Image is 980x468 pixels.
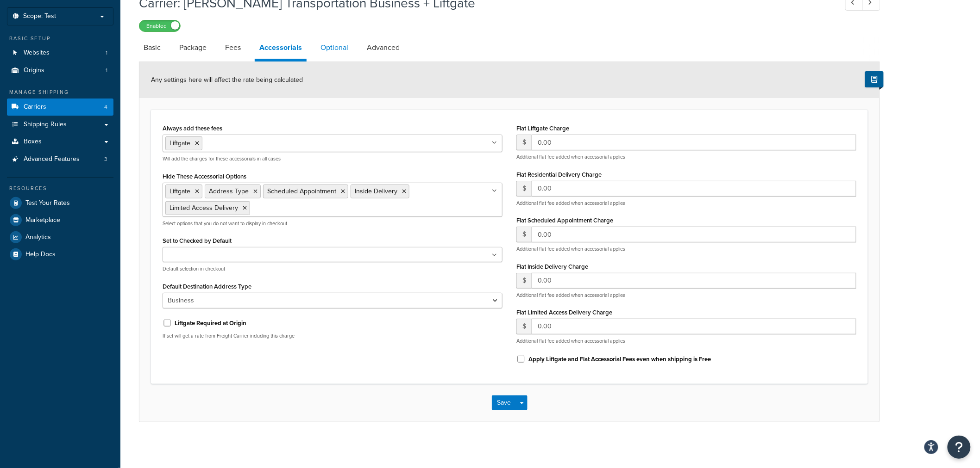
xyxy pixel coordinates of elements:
[139,20,180,31] label: Enabled
[516,200,856,207] p: Additional flat fee added when accessorial applies
[516,309,612,316] label: Flat Limited Access Delivery Charge
[7,99,113,116] li: Carriers
[516,319,532,334] span: $
[7,88,113,96] div: Manage Shipping
[24,138,42,146] span: Boxes
[7,212,113,228] a: Marketplace
[139,37,165,59] a: Basic
[163,220,503,227] p: Select options that you do not want to display in checkout
[516,263,588,270] label: Flat Inside Delivery Charge
[7,44,113,62] a: Websites1
[163,173,246,180] label: Hide These Accessorial Options
[163,125,222,132] label: Always add these fees
[170,138,190,148] span: Liftgate
[151,75,303,85] span: Any settings here will affect the rate being calculated
[516,292,856,299] p: Additional flat fee added when accessorial applies
[163,333,503,339] p: If set will get a rate from Freight Carrier including this charge
[516,246,856,252] p: Additional flat fee added when accessorial applies
[104,155,107,163] span: 3
[24,67,44,74] span: Origins
[7,62,113,79] li: Origins
[25,234,51,241] span: Analytics
[163,155,503,162] p: Will add the charges for these accessorials in all cases
[7,185,113,192] div: Resources
[948,436,971,459] button: Open Resource Center
[7,44,113,62] li: Websites
[7,35,113,43] div: Basic Setup
[516,125,569,132] label: Flat Liftgate Charge
[516,154,856,160] p: Additional flat fee added when accessorial applies
[24,121,67,129] span: Shipping Rules
[516,181,532,197] span: $
[25,199,70,207] span: Test Your Rates
[106,67,107,74] span: 1
[516,217,613,224] label: Flat Scheduled Appointment Charge
[492,395,517,410] button: Save
[104,103,107,111] span: 4
[516,135,532,150] span: $
[7,195,113,211] a: Test Your Rates
[7,151,113,168] a: Advanced Features3
[170,186,190,196] span: Liftgate
[175,319,246,327] label: Liftgate Required at Origin
[170,203,238,213] span: Limited Access Delivery
[163,265,503,272] p: Default selection in checkout
[7,133,113,150] a: Boxes
[267,186,336,196] span: Scheduled Appointment
[516,171,602,178] label: Flat Residential Delivery Charge
[163,283,251,290] label: Default Destination Address Type
[516,338,856,345] p: Additional flat fee added when accessorial applies
[362,37,404,59] a: Advanced
[7,229,113,246] a: Analytics
[865,71,884,87] button: Show Help Docs
[7,151,113,168] li: Advanced Features
[528,355,711,363] label: Apply Liftgate and Flat Accessorial Fees even when shipping is Free
[516,273,532,289] span: $
[220,37,245,59] a: Fees
[25,251,56,259] span: Help Docs
[516,227,532,242] span: $
[24,103,46,111] span: Carriers
[7,99,113,116] a: Carriers4
[7,62,113,79] a: Origins1
[163,237,232,244] label: Set to Checked by Default
[209,186,249,196] span: Address Type
[175,37,211,59] a: Package
[23,12,56,20] span: Scope: Test
[7,246,113,263] a: Help Docs
[106,49,107,57] span: 1
[24,155,80,163] span: Advanced Features
[25,216,60,224] span: Marketplace
[24,49,50,57] span: Websites
[355,186,397,196] span: Inside Delivery
[316,37,353,59] a: Optional
[7,116,113,133] a: Shipping Rules
[255,37,307,62] a: Accessorials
